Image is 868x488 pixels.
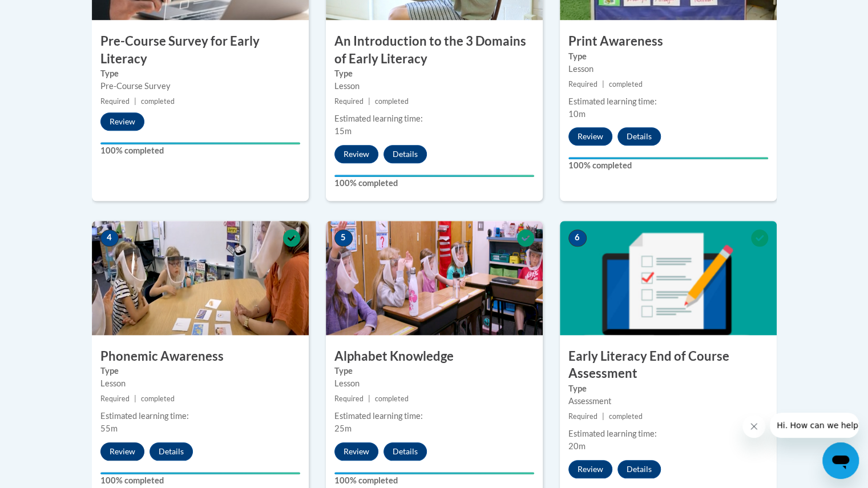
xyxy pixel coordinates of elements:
[568,127,612,146] button: Review
[334,97,364,106] span: Required
[568,229,587,247] span: 6
[100,142,300,144] div: Your progress
[568,427,768,440] div: Estimated learning time:
[568,63,768,75] div: Lesson
[92,221,309,335] img: Course Image
[609,412,643,421] span: completed
[568,441,586,451] span: 20m
[568,159,768,172] label: 100% completed
[100,144,300,157] label: 100% completed
[560,348,777,383] h3: Early Literacy End of Course Assessment
[326,348,543,365] h3: Alphabet Knowledge
[141,394,175,403] span: completed
[602,80,604,88] span: |
[326,221,543,335] img: Course Image
[568,460,612,478] button: Review
[568,395,768,408] div: Assessment
[92,33,309,68] h3: Pre-Course Survey for Early Literacy
[334,472,534,474] div: Your progress
[334,377,534,390] div: Lesson
[568,382,768,395] label: Type
[100,67,300,80] label: Type
[100,474,300,487] label: 100% completed
[334,112,534,125] div: Estimated learning time:
[334,67,534,80] label: Type
[92,348,309,365] h3: Phonemic Awareness
[334,442,378,461] button: Review
[334,175,534,177] div: Your progress
[100,112,144,131] button: Review
[375,97,409,106] span: completed
[568,80,597,88] span: Required
[568,157,768,159] div: Your progress
[334,474,534,487] label: 100% completed
[134,97,136,106] span: |
[568,412,597,421] span: Required
[560,221,777,335] img: Course Image
[770,413,859,438] iframe: Message from company
[334,80,534,92] div: Lesson
[334,145,378,163] button: Review
[560,33,777,50] h3: Print Awareness
[150,442,193,461] button: Details
[368,97,370,106] span: |
[334,410,534,422] div: Estimated learning time:
[100,377,300,390] div: Lesson
[334,424,352,433] span: 25m
[568,50,768,63] label: Type
[326,33,543,68] h3: An Introduction to the 3 Domains of Early Literacy
[100,424,118,433] span: 55m
[617,127,661,146] button: Details
[334,177,534,189] label: 100% completed
[100,394,130,403] span: Required
[100,80,300,92] div: Pre-Course Survey
[100,229,119,247] span: 4
[334,394,364,403] span: Required
[383,145,427,163] button: Details
[383,442,427,461] button: Details
[134,394,136,403] span: |
[100,365,300,377] label: Type
[100,442,144,461] button: Review
[617,460,661,478] button: Details
[100,472,300,474] div: Your progress
[602,412,604,421] span: |
[100,410,300,422] div: Estimated learning time:
[7,8,92,17] span: Hi. How can we help?
[368,394,370,403] span: |
[742,415,765,438] iframe: Close message
[334,229,353,247] span: 5
[375,394,409,403] span: completed
[334,365,534,377] label: Type
[141,97,175,106] span: completed
[100,97,130,106] span: Required
[568,95,768,108] div: Estimated learning time:
[609,80,643,88] span: completed
[822,442,859,479] iframe: Button to launch messaging window
[334,126,352,136] span: 15m
[568,109,586,119] span: 10m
